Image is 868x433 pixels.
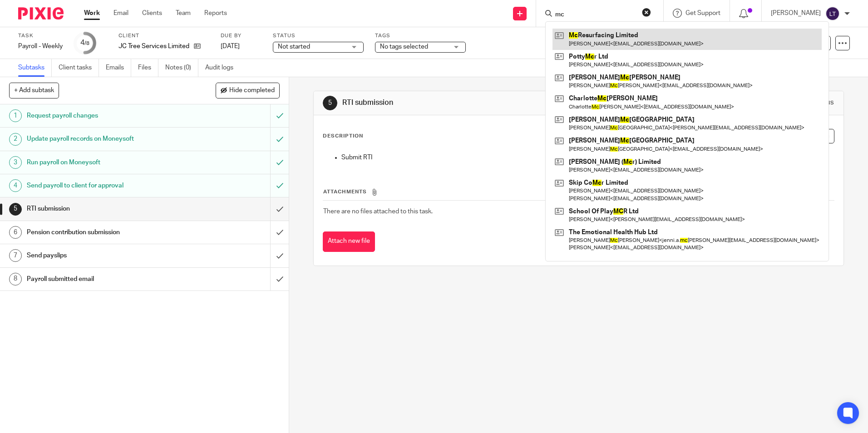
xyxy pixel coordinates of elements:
[9,249,22,262] div: 7
[375,32,466,39] label: Tags
[27,202,183,216] h1: RTI submission
[771,9,821,18] p: [PERSON_NAME]
[113,9,128,18] a: Email
[27,179,183,192] h1: Send payroll to client for approval
[9,133,22,146] div: 2
[59,59,99,77] a: Client tasks
[9,179,22,192] div: 4
[176,9,191,18] a: Team
[205,59,240,77] a: Audit logs
[323,96,337,110] div: 5
[9,273,22,285] div: 8
[554,11,636,19] input: Search
[138,59,158,77] a: Files
[278,44,310,50] span: Not started
[323,189,367,194] span: Attachments
[9,156,22,169] div: 3
[380,44,428,50] span: No tags selected
[341,153,833,162] p: Submit RTI
[27,226,183,239] h1: Pension contribution submission
[18,42,63,51] div: Payroll - Weekly
[221,32,261,39] label: Due by
[323,133,363,140] p: Description
[825,6,840,21] img: svg%3E
[229,87,275,94] span: Hide completed
[18,59,52,77] a: Subtasks
[686,10,720,16] span: Get Support
[9,83,59,98] button: + Add subtask
[165,59,198,77] a: Notes (0)
[18,32,63,39] label: Task
[27,109,183,123] h1: Request payroll changes
[342,98,598,108] h1: RTI submission
[142,9,162,18] a: Clients
[118,32,209,39] label: Client
[27,272,183,286] h1: Payroll submitted email
[323,208,433,215] span: There are no files attached to this task.
[27,156,183,169] h1: Run payroll on Moneysoft
[84,9,100,18] a: Work
[221,43,240,49] span: [DATE]
[9,226,22,239] div: 6
[27,249,183,262] h1: Send payslips
[84,41,89,46] small: /8
[216,83,280,98] button: Hide completed
[118,42,189,51] p: JC Tree Services Limited
[323,231,375,252] button: Attach new file
[106,59,131,77] a: Emails
[9,109,22,122] div: 1
[273,32,364,39] label: Status
[27,132,183,146] h1: Update payroll records on Moneysoft
[80,38,89,48] div: 4
[18,7,64,20] img: Pixie
[9,203,22,216] div: 5
[642,8,651,17] button: Clear
[204,9,227,18] a: Reports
